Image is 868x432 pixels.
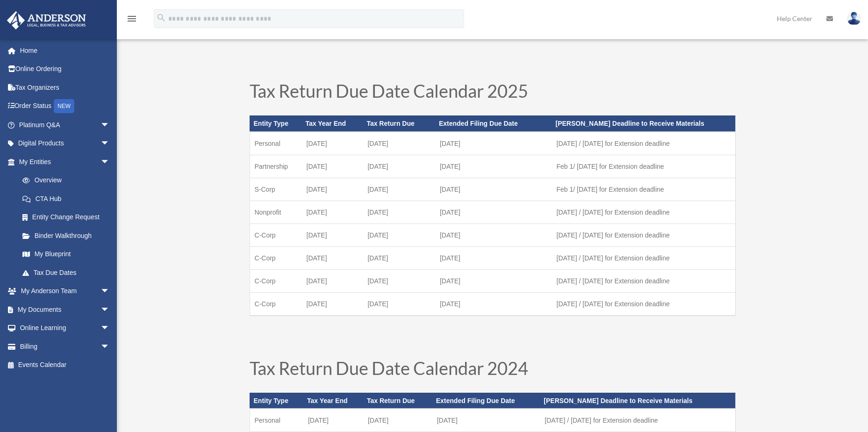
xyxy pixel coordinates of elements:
td: [DATE] [363,246,435,269]
td: [DATE] [435,269,552,292]
a: My Entitiesarrow_drop_down [7,152,124,171]
td: [DATE] [363,132,435,155]
th: Tax Return Due [363,393,432,409]
td: [DATE] [302,132,363,155]
a: Tax Organizers [7,78,124,97]
td: [DATE] [302,269,363,292]
td: [DATE] [432,409,540,432]
a: Overview [13,171,124,190]
td: [DATE] / [DATE] for Extension deadline [552,132,735,155]
td: [DATE] [363,155,435,178]
td: [DATE] [435,178,552,201]
td: [DATE] [435,246,552,269]
span: arrow_drop_down [100,337,119,356]
a: Home [7,41,124,60]
span: arrow_drop_down [100,282,119,301]
th: [PERSON_NAME] Deadline to Receive Materials [540,393,735,409]
td: [DATE] [363,178,435,201]
td: [DATE] [303,409,363,432]
div: NEW [54,99,74,113]
a: Digital Productsarrow_drop_down [7,134,124,153]
td: [DATE] [435,201,552,223]
td: [DATE] [363,201,435,223]
td: Nonprofit [250,201,302,223]
td: C-Corp [250,269,302,292]
a: Entity Change Request [13,208,124,227]
a: My Anderson Teamarrow_drop_down [7,282,124,301]
td: C-Corp [250,246,302,269]
td: Partnership [250,155,302,178]
td: C-Corp [250,292,302,316]
a: Billingarrow_drop_down [7,337,124,356]
img: User Pic [847,12,861,25]
th: Entity Type [250,393,303,409]
td: Feb 1/ [DATE] for Extension deadline [552,178,735,201]
td: [DATE] / [DATE] for Extension deadline [552,269,735,292]
th: Entity Type [250,115,302,131]
h1: Tax Return Due Date Calendar 2025 [250,82,736,104]
a: Online Ordering [7,60,124,79]
th: Extended Filing Due Date [432,393,540,409]
td: [DATE] [363,292,435,316]
i: menu [126,13,137,24]
td: S-Corp [250,178,302,201]
td: [DATE] [302,155,363,178]
span: arrow_drop_down [100,115,119,135]
td: [DATE] / [DATE] for Extension deadline [552,201,735,223]
a: Tax Due Dates [13,263,119,282]
td: [DATE] / [DATE] for Extension deadline [552,246,735,269]
td: Personal [250,132,302,155]
td: [DATE] [363,269,435,292]
td: [DATE] [302,246,363,269]
a: menu [126,16,137,24]
span: arrow_drop_down [100,300,119,319]
th: Tax Return Due [363,115,435,131]
td: [DATE] / [DATE] for Extension deadline [540,409,735,432]
a: Platinum Q&Aarrow_drop_down [7,115,124,134]
th: [PERSON_NAME] Deadline to Receive Materials [552,115,735,131]
a: CTA Hub [13,189,124,208]
a: Online Learningarrow_drop_down [7,319,124,338]
th: Tax Year End [302,115,363,131]
img: Anderson Advisors Platinum Portal [4,11,89,29]
h1: Tax Return Due Date Calendar 2024 [250,359,736,382]
td: [DATE] [363,409,432,432]
td: [DATE] / [DATE] for Extension deadline [552,223,735,246]
td: [DATE] [435,223,552,246]
a: Binder Walkthrough [13,226,124,245]
a: My Documentsarrow_drop_down [7,300,124,319]
i: search [156,13,166,23]
th: Extended Filing Due Date [435,115,552,131]
td: Feb 1/ [DATE] for Extension deadline [552,155,735,178]
td: [DATE] [302,292,363,316]
span: arrow_drop_down [100,152,119,172]
td: [DATE] [302,223,363,246]
td: [DATE] [302,178,363,201]
td: C-Corp [250,223,302,246]
td: [DATE] / [DATE] for Extension deadline [552,292,735,316]
span: arrow_drop_down [100,134,119,153]
td: [DATE] [435,132,552,155]
td: Personal [250,409,303,432]
th: Tax Year End [303,393,363,409]
span: arrow_drop_down [100,319,119,338]
td: [DATE] [363,223,435,246]
td: [DATE] [435,155,552,178]
td: [DATE] [302,201,363,223]
a: Events Calendar [7,356,124,374]
a: Order StatusNEW [7,97,124,116]
a: My Blueprint [13,245,124,264]
td: [DATE] [435,292,552,316]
